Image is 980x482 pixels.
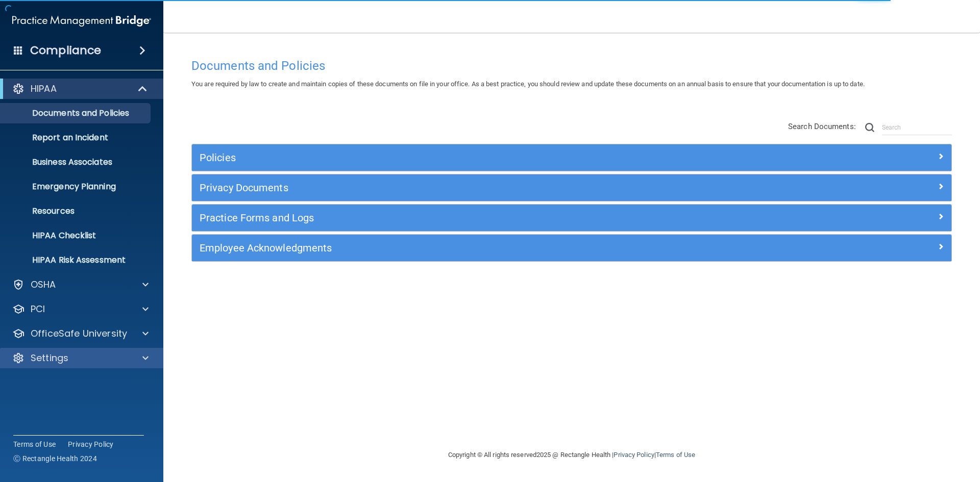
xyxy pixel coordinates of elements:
span: You are required by law to create and maintain copies of these documents on file in your office. ... [191,80,865,88]
a: Policies [200,149,944,166]
img: PMB logo [12,11,151,31]
p: Resources [7,206,146,216]
span: Ⓒ Rectangle Health 2024 [13,453,97,464]
p: Report an Incident [7,133,146,143]
h4: Documents and Policies [191,59,952,72]
a: OfficeSafe University [12,327,149,340]
a: Privacy Documents [200,180,944,196]
a: Settings [12,352,149,364]
p: Business Associates [7,157,146,167]
div: Copyright © All rights reserved 2025 @ Rectangle Health | | [385,439,758,471]
a: OSHA [12,278,149,291]
a: Privacy Policy [614,451,654,459]
img: ic-search.3b580494.png [865,123,874,132]
a: Privacy Policy [68,439,114,449]
p: Emergency Planning [7,182,146,192]
p: HIPAA Checklist [7,231,146,241]
h5: Practice Forms and Logs [200,212,754,223]
a: HIPAA [12,83,148,95]
input: Search [882,120,952,135]
p: PCI [31,303,45,315]
p: HIPAA [31,83,57,95]
p: Settings [31,352,68,364]
p: HIPAA Risk Assessment [7,255,146,265]
p: OfficeSafe University [31,327,127,340]
h5: Privacy Documents [200,182,754,193]
a: Terms of Use [13,439,56,449]
span: Search Documents: [788,122,856,131]
a: PCI [12,303,149,315]
a: Practice Forms and Logs [200,210,944,226]
a: Terms of Use [656,451,695,459]
h5: Policies [200,152,754,163]
p: Documents and Policies [7,108,146,118]
p: OSHA [31,278,56,291]
h5: Employee Acknowledgments [200,242,754,253]
a: Employee Acknowledgments [200,240,944,256]
h4: Compliance [30,43,101,58]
